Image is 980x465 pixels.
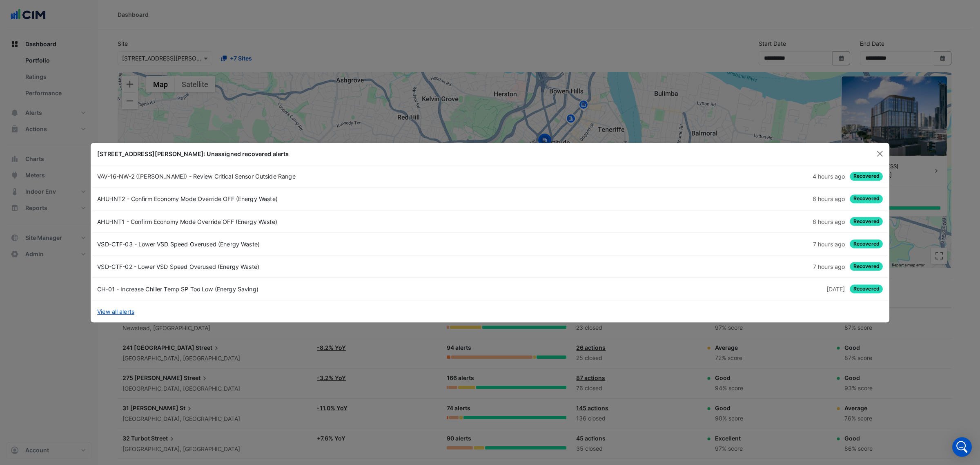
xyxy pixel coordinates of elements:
[813,240,845,247] span: Tue 16-Sep-2025 08:45 AEST
[850,284,883,293] span: Recovered
[97,307,134,315] a: View all alerts
[850,194,883,203] span: Recovered
[952,437,972,457] div: Open Intercom Messenger
[813,195,845,202] span: Tue 16-Sep-2025 10:00 AEST
[92,262,490,271] div: VSD-CTF-02 - Lower VSD Speed Overused (Energy Waste)
[92,239,490,248] div: VSD-CTF-03 - Lower VSD Speed Overused (Energy Waste)
[850,262,883,271] span: Recovered
[813,218,845,225] span: Tue 16-Sep-2025 10:00 AEST
[92,194,490,203] div: AHU-INT2 - Confirm Economy Mode Override OFF (Energy Waste)
[813,173,845,180] span: Tue 16-Sep-2025 11:30 AEST
[92,217,490,226] div: AHU-INT1 - Confirm Economy Mode Override OFF (Energy Waste)
[92,284,490,293] div: CH-01 - Increase Chiller Temp SP Too Low (Energy Saving)
[92,172,490,181] div: VAV-16-NW-2 ([PERSON_NAME]) - Review Critical Sensor Outside Range
[850,217,883,226] span: Recovered
[826,285,845,292] span: Mon 01-Sep-2025 13:00 AEST
[97,150,289,157] b: [STREET_ADDRESS][PERSON_NAME]: Unassigned recovered alerts
[850,239,883,248] span: Recovered
[850,172,883,181] span: Recovered
[873,148,886,160] button: Close
[813,263,845,270] span: Tue 16-Sep-2025 08:45 AEST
